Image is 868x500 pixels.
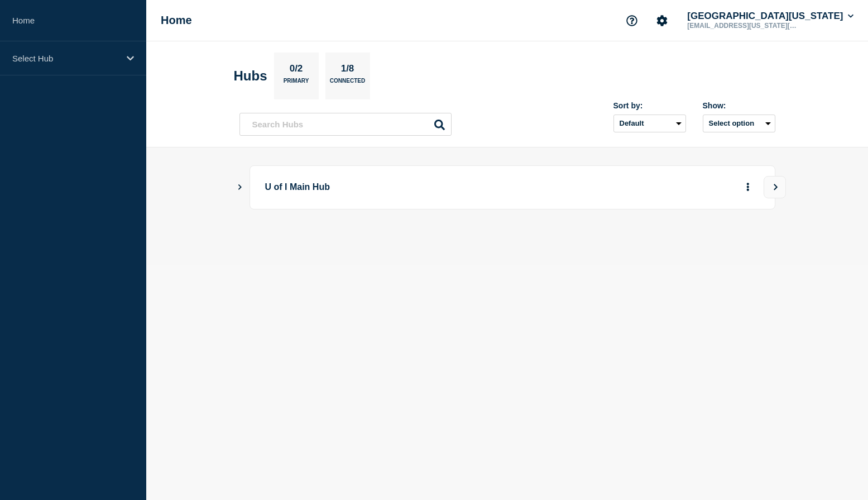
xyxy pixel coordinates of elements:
p: Select Hub [12,54,119,63]
p: 1/8 [337,63,358,78]
div: Sort by: [613,101,686,110]
input: Search Hubs [239,113,452,136]
p: U of I Main Hub [265,177,574,198]
select: Sort by [613,115,686,132]
p: Connected [330,78,365,89]
button: [GEOGRAPHIC_DATA][US_STATE] [685,11,856,22]
div: Show: [703,101,775,110]
button: Support [620,9,644,32]
button: More actions [741,177,755,198]
p: 0/2 [285,63,307,78]
button: Select option [703,115,775,132]
h2: Hubs [234,68,267,84]
button: Show Connected Hubs [237,183,243,192]
button: Account settings [650,9,674,32]
button: View [764,176,786,198]
h1: Home [161,14,192,27]
p: [EMAIL_ADDRESS][US_STATE][DOMAIN_NAME] [685,22,801,30]
p: Primary [284,78,309,89]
